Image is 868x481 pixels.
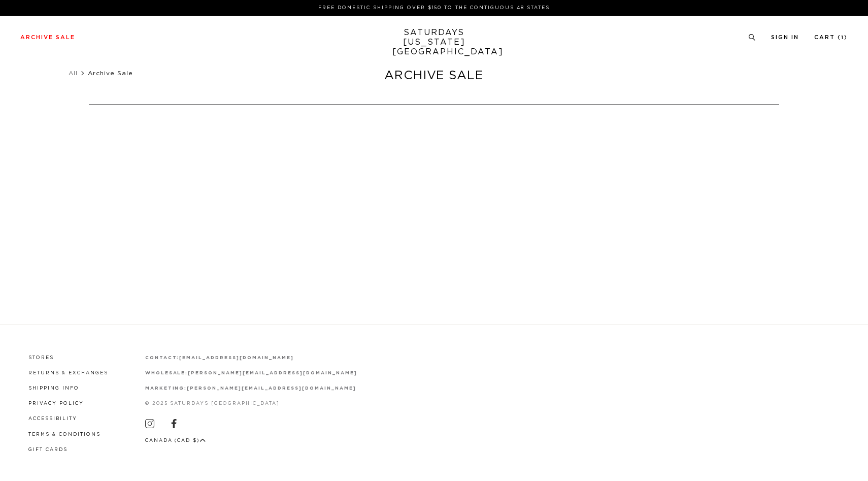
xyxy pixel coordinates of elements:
[20,35,75,40] a: Archive Sale
[771,35,799,40] a: Sign In
[28,416,77,421] a: Accessibility
[392,28,476,57] a: SATURDAYS[US_STATE][GEOGRAPHIC_DATA]
[28,401,84,406] a: Privacy Policy
[188,371,357,375] a: [PERSON_NAME][EMAIL_ADDRESS][DOMAIN_NAME]
[145,400,357,407] p: © 2025 Saturdays [GEOGRAPHIC_DATA]
[145,356,180,360] strong: contact:
[88,70,133,76] span: Archive Sale
[187,386,356,391] a: [PERSON_NAME][EMAIL_ADDRESS][DOMAIN_NAME]
[179,356,293,360] a: [EMAIL_ADDRESS][DOMAIN_NAME]
[145,371,188,375] strong: wholesale:
[145,386,187,391] strong: marketing:
[145,437,206,444] button: Canada (CAD $)
[69,70,78,76] a: All
[28,386,79,391] a: Shipping Info
[28,371,108,375] a: Returns & Exchanges
[28,447,68,452] a: Gift Cards
[24,4,844,12] p: FREE DOMESTIC SHIPPING OVER $150 TO THE CONTIGUOUS 48 STATES
[28,356,54,360] a: Stores
[28,432,101,437] a: Terms & Conditions
[841,36,844,40] small: 1
[814,35,848,40] a: Cart (1)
